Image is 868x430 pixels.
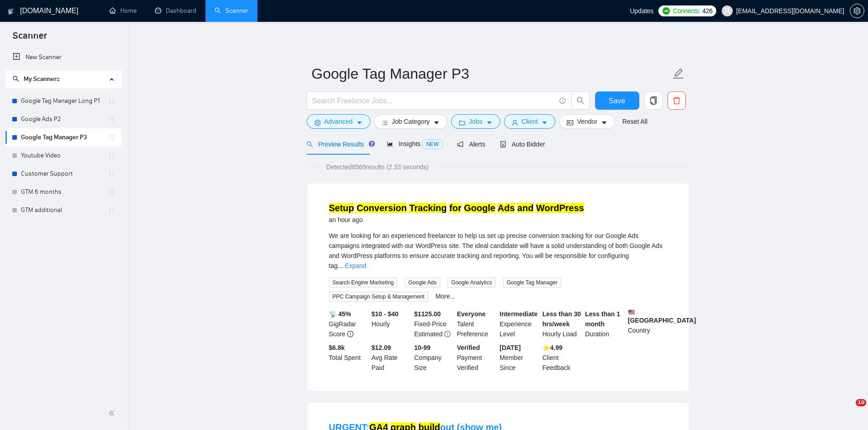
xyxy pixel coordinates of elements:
[567,119,573,126] span: idcard
[449,203,462,213] mark: for
[312,62,671,85] input: Scanner name...
[329,344,345,351] b: $ 6.8k
[595,91,639,110] button: Save
[541,119,548,126] span: caret-down
[13,48,114,66] a: New Scanner
[329,232,663,269] span: We are looking for an experienced freelancer to help us set up precise conversion tracking for ou...
[5,201,122,219] li: GTM additional
[21,147,108,165] a: Youtube Video
[559,114,615,129] button: idcardVendorcaret-down
[500,141,506,147] span: robot
[329,203,354,213] mark: Setup
[702,6,712,16] span: 426
[347,331,354,337] span: info-circle
[630,7,653,15] span: Updates
[451,114,500,129] button: folderJobscaret-down
[327,343,370,373] div: Total Spent
[356,119,363,126] span: caret-down
[626,309,669,339] div: Country
[5,29,54,48] span: Scanner
[108,152,115,159] span: holder
[329,214,584,225] div: an hour ago
[724,8,730,14] span: user
[601,119,607,126] span: caret-down
[21,201,108,219] a: GTM additional
[374,114,447,129] button: barsJob Categorycaret-down
[500,310,538,318] b: Intermediate
[457,344,480,351] b: Verified
[447,278,495,288] span: Google Analytics
[414,330,442,338] span: Estimated
[324,116,353,126] span: Advanced
[329,310,351,318] b: 📡 45%
[345,262,366,269] a: Expand
[422,139,442,149] span: NEW
[5,165,122,183] li: Customer Support
[312,95,555,106] input: Search Freelance Jobs...
[457,141,485,148] span: Alerts
[436,293,456,300] a: More...
[108,170,115,177] span: holder
[663,7,670,15] img: upwork-logo.png
[21,128,108,147] a: Google Tag Manager P3
[13,75,60,83] span: My Scanners
[850,4,864,18] button: setting
[155,7,196,15] a: dashboardDashboard
[609,95,625,106] span: Save
[108,97,115,105] span: holder
[668,96,685,105] span: delete
[215,7,248,15] a: searchScanner
[371,310,398,318] b: $10 - $40
[108,207,115,214] span: holder
[5,183,122,201] li: GTM 6 months
[444,331,451,337] span: exclamation-circle
[21,110,108,128] a: Google Ads P2
[560,98,565,104] span: info-circle
[673,68,684,80] span: edit
[307,141,313,147] span: search
[512,119,518,126] span: user
[5,48,122,66] li: New Scanner
[585,310,620,328] b: Less than 1 month
[542,344,562,351] b: ⭐️ 4.99
[108,116,115,123] span: holder
[13,76,19,82] span: search
[382,119,388,126] span: bars
[469,116,483,126] span: Jobs
[628,309,635,315] img: 🇺🇸
[500,141,545,148] span: Auto Bidder
[405,278,440,288] span: Google Ads
[307,114,370,129] button: settingAdvancedcaret-down
[338,262,343,269] span: ...
[320,162,435,172] span: Detected 8569 results (2.33 seconds)
[577,116,597,126] span: Vendor
[455,309,498,339] div: Talent Preference
[329,278,398,288] span: Search Engine Marketing
[370,343,412,373] div: Avg Rate Paid
[8,4,14,19] img: logo
[572,96,589,105] span: search
[108,134,115,141] span: holder
[5,128,122,147] li: Google Tag Manager P3
[314,119,321,126] span: setting
[457,310,486,318] b: Everyone
[583,309,626,339] div: Duration
[459,119,465,126] span: folder
[457,141,463,147] span: notification
[464,203,495,213] mark: Google
[673,6,700,16] span: Connects:
[21,92,108,110] a: Google Tag Manager Long P1
[108,409,118,418] span: double-left
[498,309,541,339] div: Experience Level
[540,343,583,373] div: Client Feedback
[517,203,534,213] mark: and
[536,203,584,213] mark: WordPress
[498,343,541,373] div: Member Since
[5,147,122,165] li: Youtube Video
[329,231,667,271] div: We are looking for an experienced freelancer to help us set up precise conversion tracking for ou...
[409,203,447,213] mark: Tracking
[5,110,122,128] li: Google Ads P2
[433,119,440,126] span: caret-down
[412,343,455,373] div: Company Size
[644,91,663,110] button: copy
